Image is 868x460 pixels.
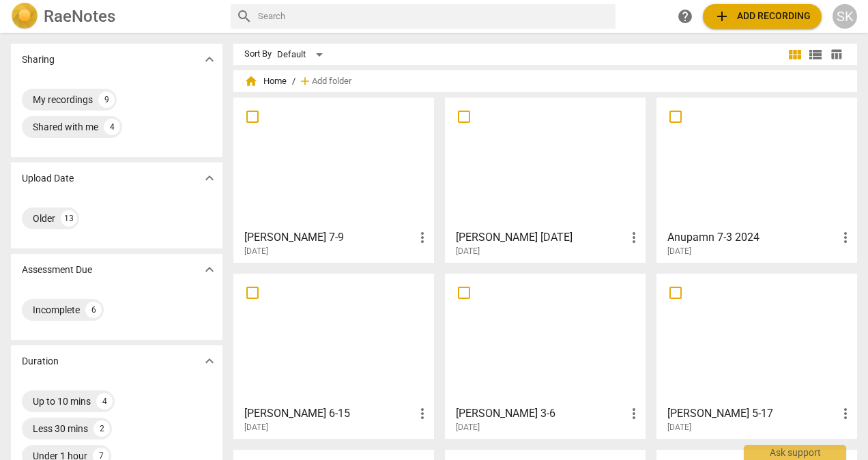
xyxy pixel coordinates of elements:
div: 4 [96,393,113,409]
span: search [236,8,252,25]
span: Add folder [312,76,351,87]
span: [DATE] [456,246,480,257]
div: 13 [61,210,77,227]
a: LogoRaeNotes [11,3,220,30]
p: Duration [22,354,59,369]
div: 9 [98,91,115,108]
div: Shared with me [33,120,98,134]
h3: Nicole 5-17 [667,405,837,422]
div: My recordings [33,93,93,106]
div: 4 [104,119,120,135]
button: Show more [199,168,220,188]
button: Upload [703,4,822,29]
span: more_vert [626,229,642,246]
input: Search [258,5,610,27]
button: Show more [199,351,220,371]
span: [DATE] [244,422,268,433]
span: expand_more [201,353,218,369]
div: Up to 10 mins [33,394,91,408]
span: / [292,76,295,87]
span: more_vert [626,405,642,422]
a: [PERSON_NAME] 6-15[DATE] [238,278,429,433]
div: Incomplete [33,303,80,317]
span: [DATE] [456,422,480,433]
span: [DATE] [667,422,691,433]
a: Help [673,4,697,29]
a: Anupamn 7-3 2024[DATE] [661,102,852,257]
span: table_chart [830,48,843,61]
span: expand_more [201,261,218,278]
div: 6 [85,302,102,318]
span: add [714,8,730,25]
div: Older [33,212,55,225]
h3: Anupam 6-15 [244,405,414,422]
h2: RaeNotes [44,7,115,26]
span: view_list [807,46,824,63]
div: Sort By [244,49,272,59]
span: more_vert [414,229,431,246]
img: Logo [11,3,38,30]
button: Table view [826,44,846,65]
span: more_vert [837,229,854,246]
h3: ANupam 7-8-2024 [456,229,626,246]
p: Upload Date [22,171,74,186]
span: view_module [787,46,803,63]
h3: Nicole 7-9 [244,229,414,246]
button: SK [833,4,857,29]
div: Ask support [744,445,846,460]
div: Less 30 mins [33,422,88,435]
p: Sharing [22,53,55,67]
span: expand_more [201,51,218,68]
span: help [677,8,693,25]
a: [PERSON_NAME] [DATE][DATE] [450,102,641,257]
span: add [298,74,312,88]
span: Add recording [714,8,811,25]
span: more_vert [414,405,431,422]
div: Default [277,44,328,66]
div: 2 [93,420,110,437]
span: [DATE] [244,246,268,257]
span: Home [244,74,287,88]
a: [PERSON_NAME] 5-17[DATE] [661,278,852,433]
a: [PERSON_NAME] 7-9[DATE] [238,102,429,257]
span: [DATE] [667,246,691,257]
button: Show more [199,259,220,280]
button: Tile view [785,44,805,65]
span: home [244,74,258,88]
span: more_vert [837,405,854,422]
button: List view [805,44,826,65]
button: Show more [199,49,220,70]
a: [PERSON_NAME] 3-6[DATE] [450,278,641,433]
h3: Anupam 3-6 [456,405,626,422]
h3: Anupamn 7-3 2024 [667,229,837,246]
p: Assessment Due [22,263,92,277]
span: expand_more [201,170,218,186]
